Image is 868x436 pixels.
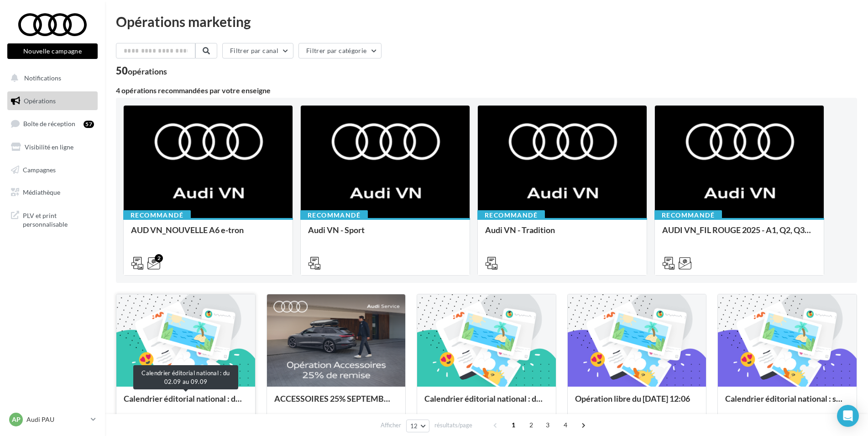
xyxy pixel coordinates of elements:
div: 2 [155,254,163,262]
span: Campagnes [23,165,56,173]
p: Audi PAU [26,415,87,424]
div: Recommandé [477,210,545,220]
a: Campagnes [5,160,99,180]
a: PLV et print personnalisable [5,206,99,233]
button: 12 [406,420,429,432]
div: AUD VN_NOUVELLE A6 e-tron [131,225,285,244]
div: Recommandé [654,210,722,220]
div: Calendrier éditorial national : du 02.09 au 09.09 [424,394,549,412]
div: opérations [128,67,167,75]
span: Notifications [24,74,61,82]
span: Boîte de réception [23,120,75,128]
div: Calendrier éditorial national : semaine du 25.08 au 31.08 [725,394,849,412]
span: 3 [540,418,555,432]
span: Opérations [24,97,56,105]
span: 2 [524,418,539,432]
span: PLV et print personnalisable [23,209,94,229]
div: 57 [84,121,94,128]
span: résultats/page [434,421,472,430]
div: Open Intercom Messenger [837,405,859,427]
span: AP [12,415,21,424]
div: Opération libre du [DATE] 12:06 [575,394,699,412]
div: Audi VN - Sport [308,225,462,244]
div: Calendrier éditorial national : du 02.09 au 09.09 [124,394,248,412]
button: Nouvelle campagne [7,43,98,59]
div: Opérations marketing [116,15,857,28]
a: Opérations [5,91,99,111]
span: 4 [558,418,573,432]
div: Calendrier éditorial national : du 02.09 au 09.09 [133,365,238,389]
span: Afficher [381,421,401,430]
span: Médiathèque [23,188,60,196]
a: Boîte de réception57 [5,114,99,133]
div: ACCESSOIRES 25% SEPTEMBRE - AUDI SERVICE [274,394,398,412]
span: Visibilité en ligne [25,143,73,151]
div: Audi VN - Tradition [485,225,639,244]
span: 1 [506,418,521,432]
div: 50 [116,66,167,76]
button: Filtrer par canal [222,43,293,58]
div: Recommandé [123,210,191,220]
a: Visibilité en ligne [5,138,99,157]
span: 12 [410,422,418,430]
button: Notifications [5,69,96,88]
a: Médiathèque [5,183,99,202]
div: 4 opérations recommandées par votre enseigne [116,87,857,94]
a: AP Audi PAU [7,411,98,428]
div: AUDI VN_FIL ROUGE 2025 - A1, Q2, Q3, Q5 et Q4 e-tron [662,225,816,244]
div: Recommandé [300,210,368,220]
button: Filtrer par catégorie [298,43,382,58]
